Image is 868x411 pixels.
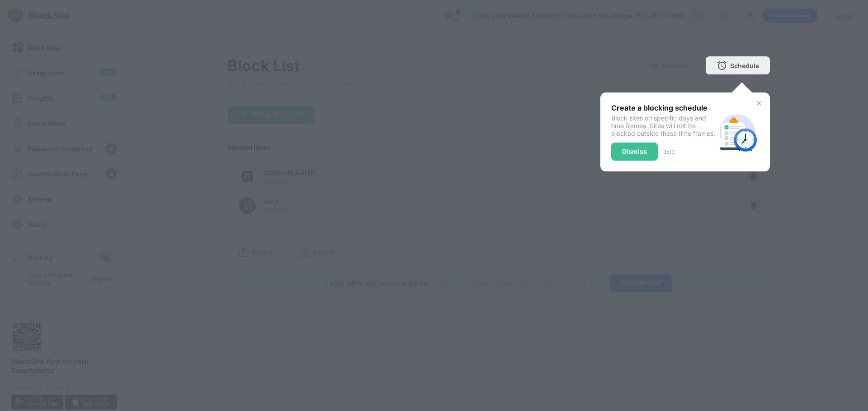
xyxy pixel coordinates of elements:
img: schedule.svg [716,111,759,154]
div: Block sites on specific days and time frames. Sites will not be blocked outside these time frames. [611,114,716,137]
img: x-button.svg [755,100,763,107]
div: Dismiss [622,148,647,155]
div: Create a blocking schedule [611,103,716,112]
div: Schedule [730,62,759,69]
div: 3 of 3 [663,148,675,155]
